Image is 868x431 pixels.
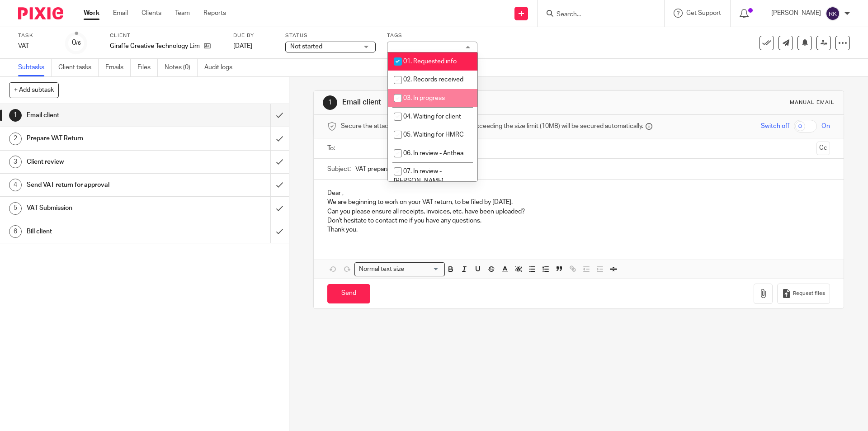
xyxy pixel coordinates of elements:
a: Email [113,9,128,18]
span: Switch off [761,122,789,131]
label: Status [285,32,376,39]
div: Manual email [790,99,835,106]
a: Notes (0) [165,59,198,76]
button: + Add subtask [9,82,59,98]
input: Search [556,11,637,19]
a: Files [137,59,158,76]
span: 07. In review - [PERSON_NAME] [394,168,443,184]
div: 0 [72,38,81,48]
img: Pixie [18,7,63,19]
span: 03. In progress [403,95,445,101]
a: Subtasks [18,59,52,76]
div: VAT [18,42,54,51]
div: 6 [9,225,22,238]
input: Search for option [407,265,439,274]
a: Clients [142,9,161,18]
img: svg%3E [826,6,840,21]
button: Request files [777,284,830,304]
h1: Bill client [27,225,183,238]
p: [PERSON_NAME] [771,9,821,18]
a: Client tasks [58,59,99,76]
p: Dear , [327,189,830,198]
p: Can you please ensure all receipts, invoices, etc. have been uploaded? [327,207,830,216]
span: Request files [793,290,825,297]
span: 02. Records received [403,76,463,83]
div: 5 [9,202,22,215]
label: To: [327,144,337,153]
h1: Send VAT return for approval [27,178,183,192]
span: On [821,122,830,131]
a: Team [175,9,190,18]
span: 06. In review - Anthea [403,150,463,156]
input: Send [327,284,370,303]
span: Not started [290,43,322,50]
span: 04. Waiting for client [403,114,461,120]
h1: Email client [342,98,598,107]
span: 01. Requested info [403,58,457,65]
span: 05. Waiting for HMRC [403,132,464,138]
a: Reports [203,9,226,18]
p: Giraffe Creative Technology Limited [110,42,199,51]
h1: Prepare VAT Return [27,132,183,145]
div: 3 [9,156,22,168]
small: /6 [76,41,81,46]
h1: Client review [27,155,183,169]
button: Cc [816,142,830,155]
span: Get Support [686,10,721,16]
div: 2 [9,133,22,145]
div: 4 [9,179,22,191]
div: 1 [9,109,22,122]
a: Emails [105,59,131,76]
a: Audit logs [204,59,239,76]
label: Subject: [327,165,351,174]
h1: VAT Submission [27,201,183,215]
span: Normal text size [357,265,406,274]
label: Due by [233,32,274,39]
h1: Email client [27,109,183,122]
a: Work [84,9,99,18]
p: We are beginning to work on your VAT return, to be filed by [DATE]. [327,198,830,207]
div: 1 [323,95,337,110]
span: Secure the attachments in this message. Files exceeding the size limit (10MB) will be secured aut... [341,122,643,131]
label: Tags [387,32,477,39]
label: Client [110,32,222,39]
p: Don't hesitate to contact me if you have any questions. [327,216,830,225]
div: Search for option [354,262,445,276]
label: Task [18,32,54,39]
span: [DATE] [233,43,252,49]
p: Thank you. [327,225,830,234]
